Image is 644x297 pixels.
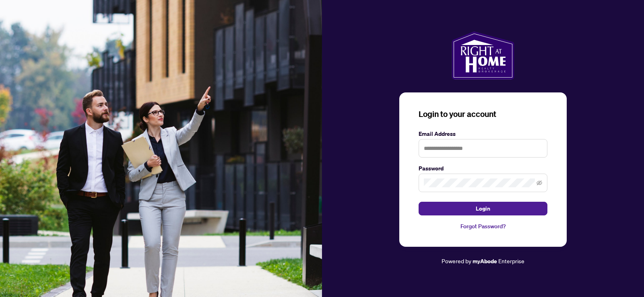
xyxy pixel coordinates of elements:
span: Login [476,202,490,215]
span: Powered by [442,257,471,264]
span: eye-invisible [537,180,542,186]
a: Forgot Password? [419,222,547,231]
button: Login [419,202,547,215]
label: Password [419,164,547,173]
span: Enterprise [498,257,524,264]
h3: Login to your account [419,109,547,120]
a: myAbode [473,257,497,266]
img: ma-logo [452,31,514,80]
label: Email Address [419,129,547,138]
